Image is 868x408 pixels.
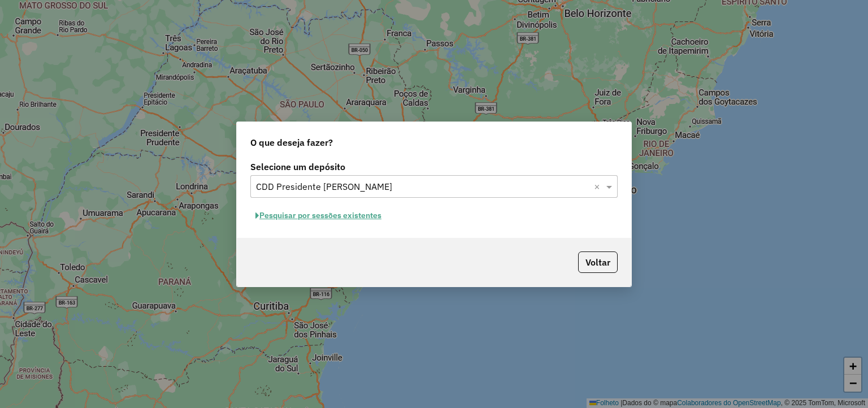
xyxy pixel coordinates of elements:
font: Pesquisar por sessões existentes [259,210,381,220]
span: Clear all [594,180,604,193]
button: Pesquisar por sessões existentes [250,207,387,224]
span: O que deseja fazer? [250,136,333,149]
label: Selecione um depósito [250,160,618,173]
button: Voltar [578,251,618,273]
